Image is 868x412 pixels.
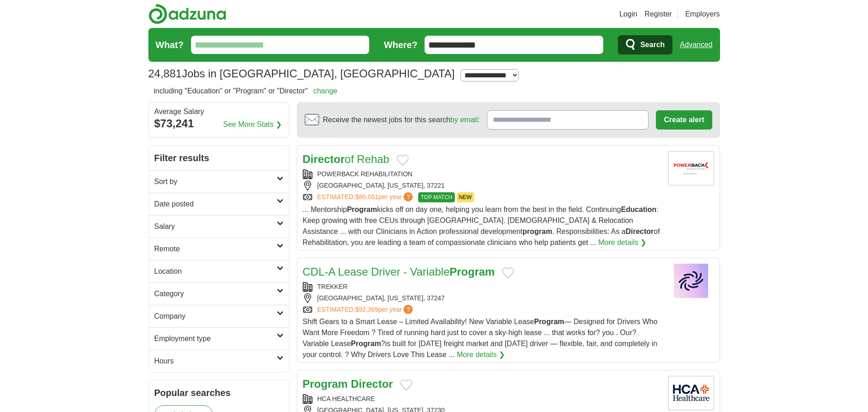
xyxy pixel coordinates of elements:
strong: Director [303,153,345,165]
a: Employers [685,9,720,20]
div: [GEOGRAPHIC_DATA], [US_STATE], 37221 [303,181,661,190]
h2: Sort by [154,176,277,187]
a: Date posted [149,193,289,215]
a: Directorof Rehab [303,153,389,165]
h2: Remote [154,244,277,255]
img: HCA Healthcare logo [668,376,714,410]
h2: Date posted [154,199,277,210]
img: Adzuna logo [148,4,226,24]
strong: Program [534,318,564,325]
span: ... Mentorship kicks off on day one, helping you learn from the best in the field. Continuing : K... [303,206,660,246]
h2: Employment type [154,333,277,344]
img: Trekker logo [668,264,714,298]
span: 24,881 [148,65,182,82]
strong: Director [351,378,393,390]
span: Receive the newest jobs for this search : [323,114,480,125]
span: TOP MATCH [418,192,454,202]
label: What? [156,38,184,52]
span: $80,051 [355,193,378,201]
strong: Education [621,206,656,213]
h2: including "Education" or "Program" or "Director" [154,86,338,97]
a: HCA HEALTHCARE [317,395,375,402]
span: Shift Gears to a Smart Lease – Limited Availability! New Variable Lease — Designed for Drivers Wh... [303,318,658,358]
a: Salary [149,215,289,238]
a: Hours [149,350,289,372]
div: $73,241 [154,115,284,132]
a: Sort by [149,170,289,193]
h2: Filter results [149,146,289,170]
a: POWERBACK REHABILITATION [317,170,413,178]
h2: Company [154,311,277,322]
span: ? [404,192,413,201]
div: [GEOGRAPHIC_DATA], [US_STATE], 37247 [303,293,661,303]
h1: Jobs in [GEOGRAPHIC_DATA], [GEOGRAPHIC_DATA] [148,67,455,80]
h2: Hours [154,356,277,367]
a: More details ❯ [598,237,646,248]
button: Add to favorite jobs [397,155,409,166]
a: Company [149,305,289,327]
a: More details ❯ [457,349,505,360]
span: $92,369 [355,306,378,313]
label: Where? [384,38,417,52]
h2: Category [154,288,277,299]
span: ? [404,305,413,314]
a: change [313,87,338,95]
h2: Salary [154,221,277,232]
a: Register [644,9,672,20]
strong: Program [303,378,348,390]
button: Create alert [656,110,712,130]
a: TREKKER [317,283,348,290]
a: Location [149,260,289,282]
a: Login [619,9,637,20]
a: by email [450,116,478,124]
a: Employment type [149,327,289,350]
h2: Location [154,266,277,277]
strong: Program [347,206,377,213]
a: CDL-A Lease Driver - VariableProgram [303,266,495,278]
span: NEW [457,192,474,202]
a: Program Director [303,378,393,390]
button: Add to favorite jobs [502,267,514,278]
img: PowerBack Rehabilitation, Exton logo [668,151,714,185]
strong: Program [450,266,495,278]
a: See More Stats ❯ [223,119,282,130]
div: Average Salary [154,108,284,115]
span: Search [640,36,665,54]
button: Search [618,35,672,54]
h2: Popular searches [154,386,284,400]
a: ESTIMATED:$92,369per year? [317,305,415,314]
a: ESTIMATED:$80,051per year? [317,192,415,202]
strong: Director [626,228,654,235]
a: Category [149,282,289,305]
button: Add to favorite jobs [400,379,412,390]
a: Advanced [680,36,712,54]
strong: program [523,228,552,235]
strong: Program [351,340,381,347]
a: Remote [149,238,289,260]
